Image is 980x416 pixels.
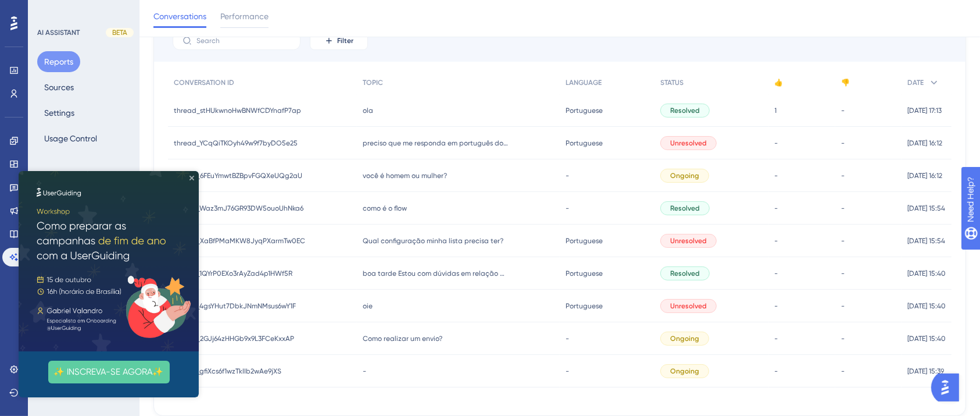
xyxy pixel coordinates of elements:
[37,128,104,149] button: Usage Control
[670,367,699,376] span: Ongoing
[775,204,778,213] span: -
[174,78,234,87] span: CONVERSATION ID
[907,138,942,148] span: [DATE] 16:12
[174,236,305,246] span: thread_XaBfPMaMKW8JyqPXarmTw0EC
[670,171,699,180] span: Ongoing
[907,171,942,180] span: [DATE] 16:12
[841,204,845,213] span: -
[37,102,81,123] button: Settings
[775,171,778,180] span: -
[310,31,368,50] button: Filter
[775,78,784,87] span: 👍
[174,334,294,343] span: thread_2GJj64zHHGb9x9L3FCeKxxAP
[566,171,569,180] span: -
[174,301,296,311] span: thread_4gsYHut7DbkJNmNMsus6wY1F
[566,334,569,343] span: -
[907,269,946,278] span: [DATE] 15:40
[220,9,269,23] span: Performance
[363,334,442,343] span: Como realizar um envio?
[775,367,778,376] span: -
[174,138,298,148] span: thread_YCqQiTKOyh49w9f7byDO5e25
[37,77,81,98] button: Sources
[363,138,508,148] span: preciso que me responda em português do [GEOGRAPHIC_DATA]
[841,106,845,115] span: -
[566,367,569,376] span: -
[566,301,603,311] span: Portuguese
[566,78,602,87] span: LANGUAGE
[775,269,778,278] span: -
[566,204,569,213] span: -
[37,51,80,72] button: Reports
[106,28,134,37] div: BETA
[907,236,945,246] span: [DATE] 15:54
[363,367,366,376] span: -
[775,334,778,343] span: -
[670,106,700,115] span: Resolved
[174,204,303,213] span: thread_Waz3mJ76GR93DW5ouoUhNka6
[363,236,503,246] span: Qual configuração minha lista precisa ter?
[670,334,699,343] span: Ongoing
[670,236,707,246] span: Unresolved
[841,138,845,148] span: -
[670,204,700,213] span: Resolved
[660,78,684,87] span: STATUS
[37,28,80,37] div: AI ASSISTANT
[775,301,778,311] span: -
[775,138,778,148] span: -
[174,171,302,180] span: thread_6FEuYmwtBZBpvFGQXeUQg2aU
[337,36,353,45] span: Filter
[566,236,603,246] span: Portuguese
[363,269,508,278] span: boa tarde Estou com dúvidas em relação aos horários limites de envio
[907,334,946,343] span: [DATE] 15:40
[174,269,292,278] span: thread_1QYrP0EXo3rAyZad4p1HWf5R
[841,334,845,343] span: -
[363,106,373,115] span: ola
[907,78,924,87] span: DATE
[907,204,945,213] span: [DATE] 15:54
[171,5,176,9] div: Close Preview
[566,269,603,278] span: Portuguese
[841,171,845,180] span: -
[670,269,700,278] span: Resolved
[566,138,603,148] span: Portuguese
[841,367,845,376] span: -
[566,106,603,115] span: Portuguese
[363,204,407,213] span: como é o flow
[153,9,206,23] span: Conversations
[775,106,777,115] span: 1
[841,236,845,246] span: -
[27,3,73,17] span: Need Help?
[196,37,291,45] input: Search
[907,367,944,376] span: [DATE] 15:39
[775,236,778,246] span: -
[670,138,707,148] span: Unresolved
[931,370,966,405] iframe: UserGuiding AI Assistant Launcher
[174,367,281,376] span: thread_gfiXcs6f1wzTkIIb2wAe9jXS
[30,190,151,212] button: ✨ INSCREVA-SE AGORA✨
[841,78,850,87] span: 👎
[363,78,383,87] span: TOPIC
[907,106,942,115] span: [DATE] 17:13
[174,106,301,115] span: thread_stHUkwnoHwBNWfCDYnafP7ap
[907,301,946,311] span: [DATE] 15:40
[670,301,707,311] span: Unresolved
[841,269,845,278] span: -
[841,301,845,311] span: -
[363,301,373,311] span: oie
[363,171,447,180] span: você é homem ou mulher?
